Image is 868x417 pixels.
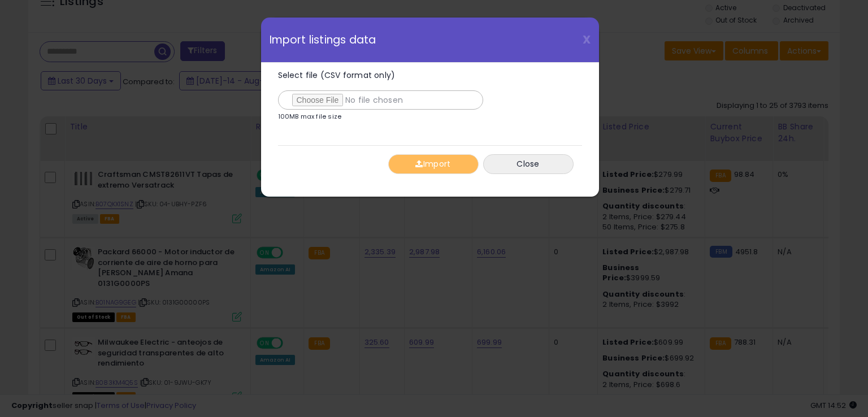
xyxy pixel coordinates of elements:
[270,34,376,45] span: Import listings data
[388,154,479,174] button: Import
[483,154,574,174] button: Close
[583,32,591,47] span: X
[278,69,396,81] span: Select file (CSV format only)
[278,114,342,120] p: 100MB max file size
